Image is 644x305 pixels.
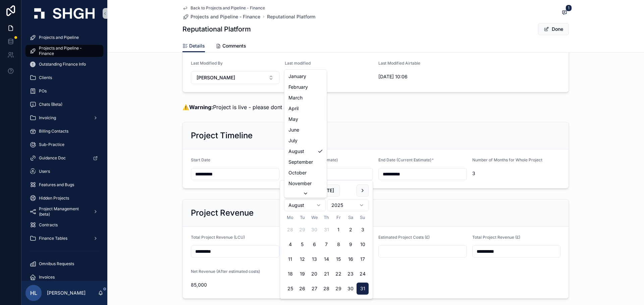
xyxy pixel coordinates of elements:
span: June [288,127,299,133]
span: November [288,180,312,187]
span: March [288,94,303,101]
span: August [288,148,304,155]
span: May [288,116,298,123]
span: April [288,105,299,112]
span: July [288,137,298,144]
span: February [288,84,308,90]
span: October [288,169,307,176]
span: January [288,73,306,80]
span: September [288,159,313,165]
